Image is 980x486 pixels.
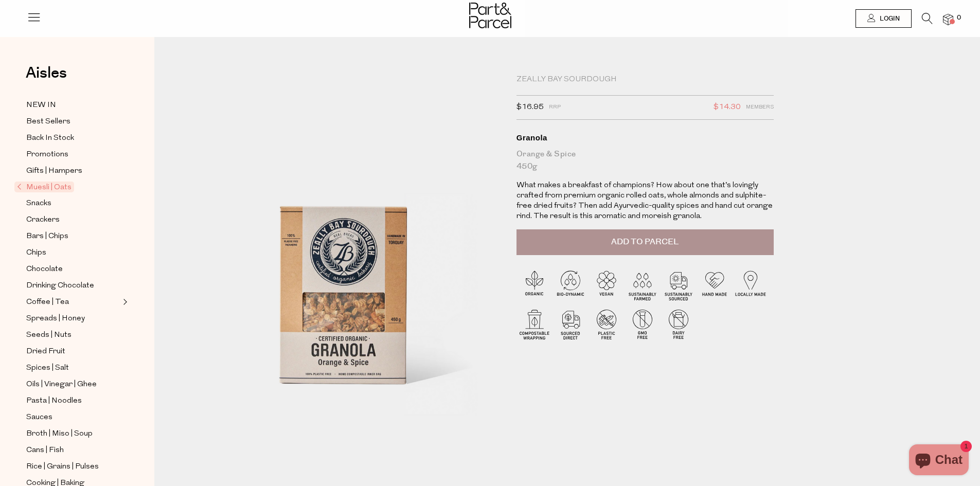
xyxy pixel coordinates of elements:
span: NEW IN [26,99,56,112]
span: Gifts | Hampers [26,165,82,177]
span: Rice | Grains | Pulses [26,461,99,473]
a: Back In Stock [26,132,120,145]
a: Seeds | Nuts [26,329,120,341]
span: Sauces [26,411,52,424]
a: Broth | Miso | Soup [26,427,120,440]
img: P_P-ICONS-Live_Bec_V11_Bio-Dynamic.svg [553,267,589,303]
img: P_P-ICONS-Live_Bec_V11_Locally_Made_2.svg [733,267,769,303]
img: P_P-ICONS-Live_Bec_V11_Vegan.svg [589,267,625,303]
a: Sauces [26,411,120,424]
img: P_P-ICONS-Live_Bec_V11_Plastic_Free.svg [589,306,625,342]
a: Oils | Vinegar | Ghee [26,378,120,391]
img: P_P-ICONS-Live_Bec_V11_Handmade.svg [697,267,733,303]
span: Add to Parcel [611,236,679,248]
p: What makes a breakfast of champions? How about one that’s lovingly crafted from premium organic r... [516,181,774,222]
span: Spices | Salt [26,362,69,374]
span: Pasta | Noodles [26,395,82,407]
span: Bars | Chips [26,230,68,243]
button: Expand/Collapse Coffee | Tea [120,296,128,308]
span: Dried Fruit [26,346,65,358]
a: Pasta | Noodles [26,394,120,407]
button: Add to Parcel [516,229,774,255]
a: Best Sellers [26,115,120,128]
span: $14.30 [714,101,741,114]
span: Spreads | Honey [26,313,85,325]
img: P_P-ICONS-Live_Bec_V11_Sustainable_Farmed.svg [625,267,661,303]
a: Muesli | Oats [17,181,120,193]
span: Back In Stock [26,132,74,145]
inbox-online-store-chat: Shopify online store chat [906,444,972,478]
div: Zeally Bay Sourdough [516,75,774,85]
a: Chocolate [26,263,120,276]
span: Crackers [26,214,60,226]
a: Snacks [26,197,120,210]
a: Promotions [26,148,120,161]
a: Dried Fruit [26,345,120,358]
span: Best Sellers [26,116,70,128]
span: Drinking Chocolate [26,280,94,292]
span: Muesli | Oats [14,182,74,192]
span: Broth | Miso | Soup [26,428,93,440]
img: P_P-ICONS-Live_Bec_V11_Dairy_Free.svg [661,306,697,342]
span: Promotions [26,149,68,161]
span: Cans | Fish [26,444,64,457]
img: P_P-ICONS-Live_Bec_V11_GMO_Free.svg [625,306,661,342]
img: P_P-ICONS-Live_Bec_V11_Compostable_Wrapping.svg [516,306,553,342]
a: Spreads | Honey [26,312,120,325]
a: Bars | Chips [26,230,120,243]
a: 0 [943,14,953,25]
img: P_P-ICONS-Live_Bec_V11_Organic.svg [516,267,553,303]
a: Coffee | Tea [26,296,120,309]
span: Members [746,101,774,114]
img: Granola [185,78,501,451]
a: Aisles [26,65,67,91]
span: Login [877,14,900,23]
a: Chips [26,246,120,259]
img: P_P-ICONS-Live_Bec_V11_Sustainable_Sourced.svg [661,267,697,303]
a: Gifts | Hampers [26,165,120,177]
span: 0 [954,13,964,23]
span: $16.95 [516,101,544,114]
span: Seeds | Nuts [26,329,72,341]
span: Oils | Vinegar | Ghee [26,379,97,391]
span: Chips [26,247,46,259]
span: Chocolate [26,263,63,276]
a: Cans | Fish [26,444,120,457]
a: Spices | Salt [26,362,120,374]
a: NEW IN [26,99,120,112]
a: Login [856,9,912,28]
a: Crackers [26,213,120,226]
img: Part&Parcel [469,3,511,28]
span: RRP [549,101,561,114]
span: Aisles [26,62,67,84]
span: Snacks [26,197,51,210]
div: Orange & Spice 450g [516,148,774,173]
a: Drinking Chocolate [26,279,120,292]
a: Rice | Grains | Pulses [26,460,120,473]
div: Granola [516,133,774,143]
img: P_P-ICONS-Live_Bec_V11_Sourced_Direct.svg [553,306,589,342]
span: Coffee | Tea [26,296,69,309]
